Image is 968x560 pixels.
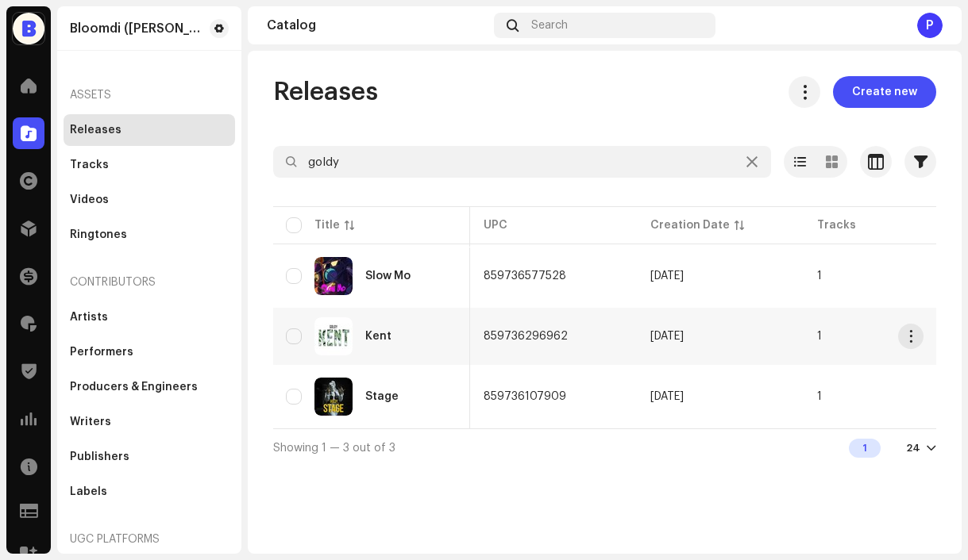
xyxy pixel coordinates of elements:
[852,76,917,108] span: Create new
[484,331,568,342] span: 859736296962
[70,485,107,498] div: Labels
[267,19,488,32] div: Catalog
[70,346,133,359] div: Performers
[650,391,684,402] span: Apr 21, 2020
[484,391,566,402] span: 859736107909
[650,270,684,282] span: Apr 21, 2020
[64,336,235,368] re-m-nav-item: Performers
[273,443,395,454] span: Showing 1 — 3 out of 3
[64,76,235,114] re-a-nav-header: Assets
[650,331,684,342] span: Apr 21, 2020
[13,13,44,44] img: 87673747-9ce7-436b-aed6-70e10163a7f0
[70,416,111,428] div: Writers
[917,13,943,38] div: P
[817,270,822,282] span: 1
[64,219,235,251] re-m-nav-item: Ringtones
[70,451,129,463] div: Publishers
[273,146,771,178] input: Search
[365,331,391,342] div: Kent
[314,317,353,355] img: ced6684e-867c-4aa5-a7e1-c868daadbe94
[70,228,127,241] div: Ringtones
[314,378,353,416] img: 613220c1-773e-4c72-a4c1-f49ae55c8094
[64,406,235,438] re-m-nav-item: Writers
[314,257,353,295] img: 2f89f685-d213-4fae-a7a0-ff7a5ae5efc8
[817,331,822,342] span: 1
[64,476,235,508] re-m-nav-item: Labels
[64,149,235,181] re-m-nav-item: Tracks
[70,159,109,171] div: Tracks
[64,263,235,301] re-a-nav-header: Contributors
[817,391,822,402] span: 1
[64,114,235,146] re-m-nav-item: Releases
[484,270,566,282] span: 859736577528
[64,301,235,333] re-m-nav-item: Artists
[64,184,235,216] re-m-nav-item: Videos
[849,439,881,458] div: 1
[70,381,198,393] div: Producers & Engineers
[64,520,235,558] re-a-nav-header: UGC Platforms
[70,311,108,324] div: Artists
[70,194,109,206] div: Videos
[64,441,235,473] re-m-nav-item: Publishers
[531,19,568,32] span: Search
[833,76,936,108] button: Create new
[273,76,378,108] span: Releases
[365,270,411,282] div: Slow Mo
[70,124,121,136] div: Releases
[64,371,235,403] re-m-nav-item: Producers & Engineers
[70,22,203,35] div: Bloomdi (Ruka Hore)
[650,217,730,233] div: Creation Date
[314,217,340,233] div: Title
[906,442,920,455] div: 24
[365,391,399,402] div: Stage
